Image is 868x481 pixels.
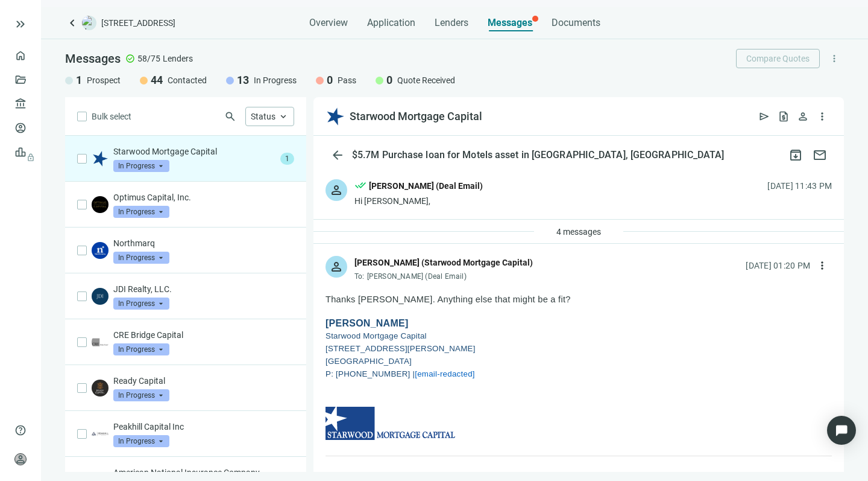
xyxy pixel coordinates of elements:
a: keyboard_arrow_left [65,16,80,30]
span: help [14,424,27,436]
span: person [329,260,344,274]
img: aaac9ac5-2777-403b-8424-57620df6724f [92,150,108,167]
span: more_vert [816,260,828,272]
span: Lenders [163,53,193,65]
div: [PERSON_NAME] (Deal Email) [369,179,483,193]
span: Application [367,17,415,29]
p: CRE Bridge Capital [113,329,294,341]
span: keyboard_arrow_up [278,111,289,122]
span: 1 [76,73,82,88]
img: af3deb09-f073-462a-8560-c65c5024bf00 [92,242,108,259]
div: $5.7M Purchase loan for Motels asset in [GEOGRAPHIC_DATA], [GEOGRAPHIC_DATA] [350,149,727,161]
span: Overview [309,17,348,29]
img: 56f61e84-e8ee-497c-83b8-1299f32b91fa [92,196,108,213]
span: Prospect [87,74,121,86]
div: [DATE] 01:20 PM [746,259,810,272]
span: In Progress [113,160,169,172]
button: person [793,107,813,126]
span: Bulk select [92,110,131,123]
span: Messages [65,51,121,66]
span: 44 [151,73,163,88]
div: Hi [PERSON_NAME], [354,195,483,207]
span: person [797,110,809,123]
p: Peakhill Capital Inc [113,421,294,433]
span: In Progress [254,74,297,86]
img: d6c594b8-c732-4604-b63f-9e6dd2eca6fa [92,425,108,442]
div: To: [354,272,533,281]
span: Contacted [168,74,207,86]
span: Lenders [435,17,468,29]
p: Optimus Capital, Inc. [113,191,294,203]
span: 0 [386,73,392,88]
span: 1 [280,153,294,165]
span: person [329,183,344,197]
button: more_vert [825,49,844,68]
span: Quote Received [397,74,455,86]
span: archive [788,148,803,162]
span: more_vert [816,110,828,123]
button: arrow_back [325,143,350,167]
span: In Progress [113,435,169,447]
span: Messages [488,17,532,28]
p: Northmarq [113,237,294,249]
button: 4 messages [546,222,611,241]
span: search [224,110,236,123]
span: check_circle [125,54,135,63]
img: 01a2527b-eb9c-46f2-8595-529566896140 [92,334,108,351]
span: [PERSON_NAME] (Deal Email) [367,272,467,281]
span: 58/75 [137,53,160,65]
span: In Progress [113,252,169,264]
span: done_all [354,179,366,195]
span: 13 [237,73,249,88]
span: mail [813,148,827,162]
span: [STREET_ADDRESS] [101,17,175,29]
span: Documents [552,17,600,29]
p: JDI Realty, LLC. [113,283,294,295]
p: Starwood Mortgage Capital [113,145,275,158]
span: more_vert [829,53,840,64]
button: send [755,107,774,126]
div: [DATE] 11:43 PM [767,179,832,193]
button: mail [808,143,832,167]
span: Pass [338,74,356,86]
div: Open Intercom Messenger [827,416,856,445]
span: send [758,110,770,123]
div: Starwood Mortgage Capital [350,109,482,124]
button: more_vert [813,107,832,126]
img: a32902e1-5c50-4ae0-8229-632a39a3215e [92,288,108,305]
button: keyboard_double_arrow_right [13,17,28,31]
button: Compare Quotes [736,49,820,68]
span: person [14,453,27,465]
p: American National Insurance Company [113,467,294,479]
button: request_quote [774,107,793,126]
span: 4 messages [556,227,601,237]
img: deal-logo [82,16,96,30]
span: In Progress [113,389,169,401]
span: Status [251,112,275,121]
div: [PERSON_NAME] (Starwood Mortgage Capital) [354,256,533,269]
span: arrow_back [330,148,345,162]
span: In Progress [113,298,169,310]
span: 0 [327,73,333,88]
button: more_vert [813,256,832,275]
img: aaac9ac5-2777-403b-8424-57620df6724f [325,107,345,126]
span: In Progress [113,206,169,218]
span: request_quote [778,110,790,123]
p: Ready Capital [113,375,294,387]
button: archive [784,143,808,167]
img: 559a25f8-8bd1-4de3-9272-a04f743625c6 [92,380,108,397]
span: In Progress [113,343,169,355]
